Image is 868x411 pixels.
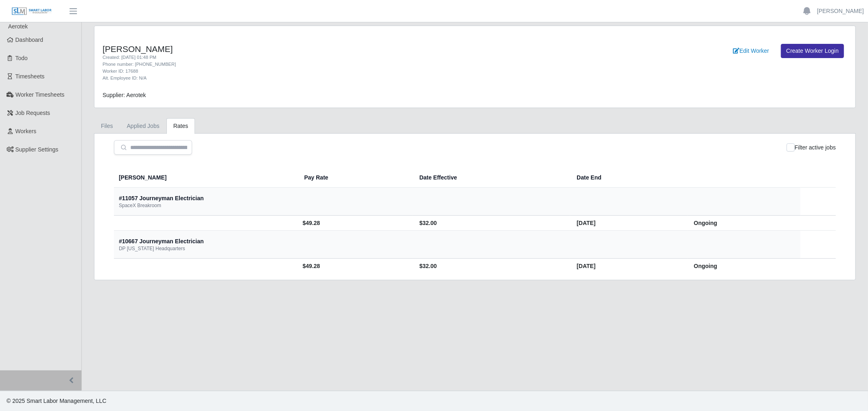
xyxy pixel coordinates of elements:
a: Rates [166,118,195,134]
div: SpaceX Breakroom [119,202,161,209]
span: Workers [15,128,37,134]
a: Applied Jobs [120,118,166,134]
span: Job Requests [15,110,50,116]
td: Ongoing [687,259,800,274]
div: #11057 Journeyman Electrician [119,194,204,202]
span: Todo [15,55,28,61]
div: Filter active jobs [787,140,836,155]
td: [DATE] [570,216,687,231]
span: Dashboard [15,37,44,43]
a: Edit Worker [728,44,774,58]
th: Pay Rate [298,168,413,188]
span: Supplier Settings [15,146,59,153]
td: $49.28 [298,259,413,274]
div: Phone number: [PHONE_NUMBER] [103,61,532,68]
a: Files [94,118,120,134]
a: [PERSON_NAME] [817,7,864,15]
span: © 2025 Smart Labor Management, LLC [7,398,106,404]
span: Timesheets [15,73,45,80]
span: Aerotek [8,23,28,30]
td: Ongoing [687,216,800,231]
td: $32.00 [413,216,571,231]
td: $32.00 [413,259,571,274]
img: SLM Logo [11,7,52,16]
div: DP [US_STATE] Headquarters [119,245,185,252]
div: Created: [DATE] 01:48 PM [103,54,532,61]
a: Create Worker Login [781,44,844,58]
span: Worker Timesheets [15,91,64,98]
div: Worker ID: 17688 [103,68,532,75]
div: Alt. Employee ID: N/A [103,75,532,82]
th: [PERSON_NAME] [114,168,298,188]
span: Supplier: Aerotek [103,92,146,98]
div: #10667 Journeyman Electrician [119,237,204,245]
h4: [PERSON_NAME] [103,44,532,54]
th: Date Effective [413,168,571,188]
th: Date End [570,168,687,188]
td: $49.28 [298,216,413,231]
td: [DATE] [570,259,687,274]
